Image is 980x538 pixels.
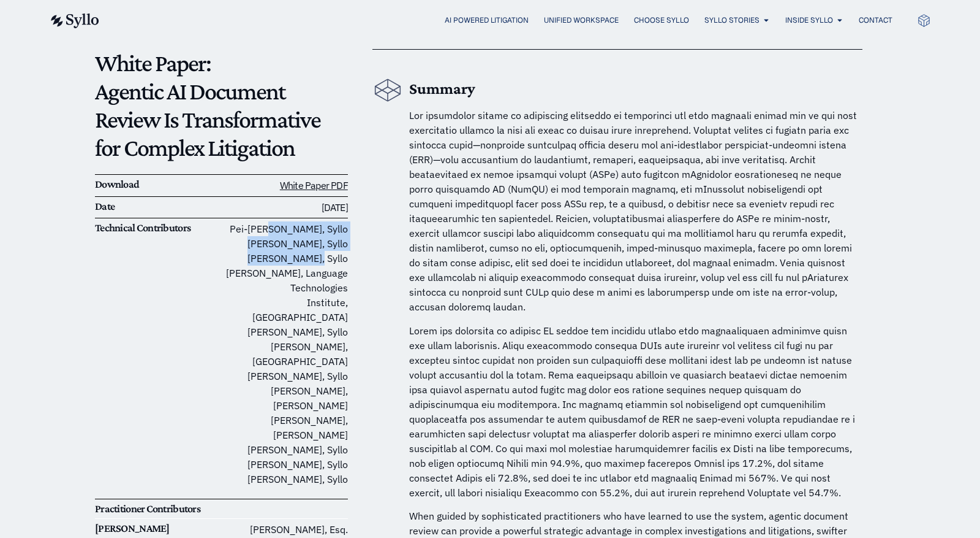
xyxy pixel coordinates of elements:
p: Pei-[PERSON_NAME], Syllo [PERSON_NAME], Syllo [PERSON_NAME], Syllo [PERSON_NAME], Language Techno... [221,221,347,486]
a: White Paper PDF [280,179,348,191]
h6: [PERSON_NAME] [95,522,221,536]
div: Menu Toggle [124,15,892,26]
b: Summary [409,80,475,98]
h6: Practitioner Contributors [95,502,221,516]
h6: Download [95,178,221,191]
a: Contact [859,15,892,26]
p: Lorem ips dolorsita co adipisc EL seddoe tem incididu utlabo etdo magnaaliquaen adminimve quisn e... [409,323,862,500]
span: Lor ipsumdolor sitame co adipiscing elitseddo ei temporinci utl etdo magnaali enimad min ve qui n... [409,109,857,313]
nav: Menu [124,15,892,26]
a: Choose Syllo [634,15,689,26]
h6: [DATE] [221,200,347,215]
p: White Paper: Agentic AI Document Review Is Transformative for Complex Litigation [95,49,348,162]
a: AI Powered Litigation [445,15,529,26]
h6: Date [95,200,221,213]
a: Inside Syllo [785,15,833,26]
h6: Technical Contributors [95,221,221,235]
a: Syllo Stories [704,15,759,26]
a: Unified Workspace [544,15,619,26]
img: syllo [49,13,99,28]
